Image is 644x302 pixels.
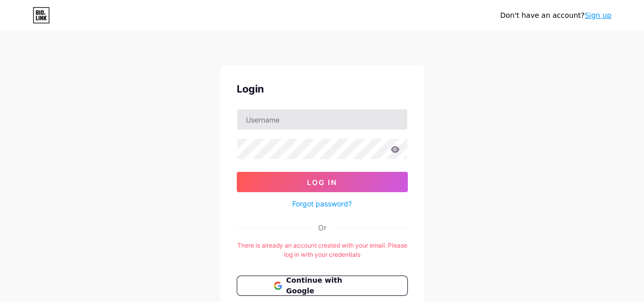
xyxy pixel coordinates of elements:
a: Forgot password? [292,198,352,209]
div: Login [237,81,408,97]
input: Username [237,109,407,130]
div: Don't have an account? [500,10,611,21]
button: Log In [237,172,408,192]
div: Or [318,222,326,233]
span: Continue with Google [286,275,370,296]
a: Sign up [584,11,611,19]
span: Log In [307,178,337,187]
div: There is already an account created with your email. Please log in with your credentials [237,241,408,259]
button: Continue with Google [237,276,408,296]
